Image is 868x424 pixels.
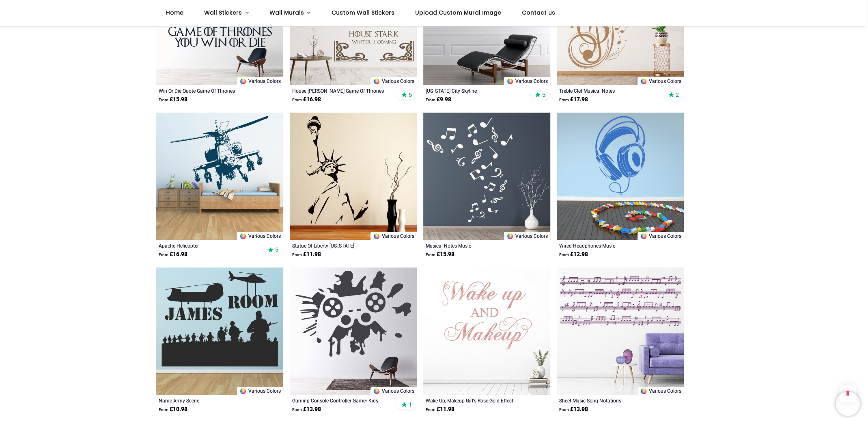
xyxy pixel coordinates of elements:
img: Musical Notes Music Wall Sticker [423,113,550,240]
img: Color Wheel [506,78,514,85]
span: Wall Murals [269,9,304,17]
span: 5 [542,91,545,98]
a: Various Colors [504,232,550,240]
span: From [159,407,168,412]
img: Color Wheel [373,233,380,240]
span: From [559,252,569,257]
strong: £ 17.98 [559,96,588,104]
span: Contact us [522,9,555,17]
strong: £ 12.98 [559,250,588,259]
strong: £ 13.98 [559,405,588,413]
strong: £ 13.98 [292,405,321,413]
a: Various Colors [237,77,283,85]
a: Wired Headphones Music [559,242,657,249]
strong: £ 16.98 [292,96,321,104]
strong: £ 15.98 [159,96,187,104]
a: Musical Notes Music [426,242,523,249]
img: Wired Headphones Music Wall Sticker [557,113,684,240]
a: Various Colors [370,232,417,240]
img: Wake Up, Makeup Girl's Rose Gold Effect Wall Sticker [423,267,550,395]
a: Name Army Scene [159,397,256,404]
a: Statue Of Liberty [US_STATE][GEOGRAPHIC_DATA] [292,242,390,249]
span: 1 [409,401,412,408]
a: Gaming Console Controller Gamer Kids [292,397,390,404]
span: From [159,98,168,102]
a: Various Colors [638,77,684,85]
a: Sheet Music Song Notations [559,397,657,404]
a: Various Colors [638,232,684,240]
img: Color Wheel [640,78,647,85]
span: Custom Wall Stickers [331,9,394,17]
img: Color Wheel [640,387,647,395]
span: Home [166,9,183,17]
img: Gaming Console Controller Gamer Kids Wall Sticker [290,267,417,395]
img: Color Wheel [373,387,380,395]
img: Statue Of Liberty New York City Wall Sticker - Mod7 [290,113,417,240]
span: From [159,252,168,257]
span: From [292,98,302,102]
img: Color Wheel [640,233,647,240]
a: Various Colors [370,77,417,85]
img: Color Wheel [239,78,247,85]
a: Various Colors [370,387,417,395]
span: From [559,98,569,102]
a: Win Or Die Quote Game Of Thrones [159,87,256,94]
img: Apache Helicopter Wall Sticker [156,113,283,240]
a: Apache Helicopter [159,242,256,249]
span: From [559,407,569,412]
img: Color Wheel [239,387,247,395]
span: From [292,407,302,412]
strong: £ 9.98 [426,96,451,104]
a: [US_STATE] City Skyline [426,87,523,94]
span: 5 [275,246,278,253]
span: From [426,407,435,412]
span: Upload Custom Mural Image [415,9,501,17]
strong: £ 15.98 [426,250,454,259]
strong: £ 11.98 [426,405,454,413]
strong: £ 11.98 [292,250,321,259]
a: Wake Up, Makeup Girl's Rose Gold Effect [426,397,523,404]
a: Various Colors [638,387,684,395]
img: Sheet Music Song Notations Wall Sticker [557,267,684,395]
span: 2 [676,91,679,98]
strong: £ 16.98 [159,250,187,259]
iframe: Brevo live chat [836,391,860,416]
span: 5 [409,91,412,98]
span: From [426,252,435,257]
img: Personalised Name Army Scene Wall Sticker - Mod3 [156,267,283,395]
img: Color Wheel [373,78,380,85]
span: From [292,252,302,257]
a: Various Colors [237,232,283,240]
span: Wall Stickers [204,9,242,17]
a: Various Colors [504,77,550,85]
a: Various Colors [237,387,283,395]
img: Color Wheel [239,233,247,240]
a: Treble Clef Musical Notes [559,87,657,94]
a: House [PERSON_NAME] Game Of Thrones [292,87,390,94]
img: Color Wheel [506,233,514,240]
span: From [426,98,435,102]
strong: £ 10.98 [159,405,187,413]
